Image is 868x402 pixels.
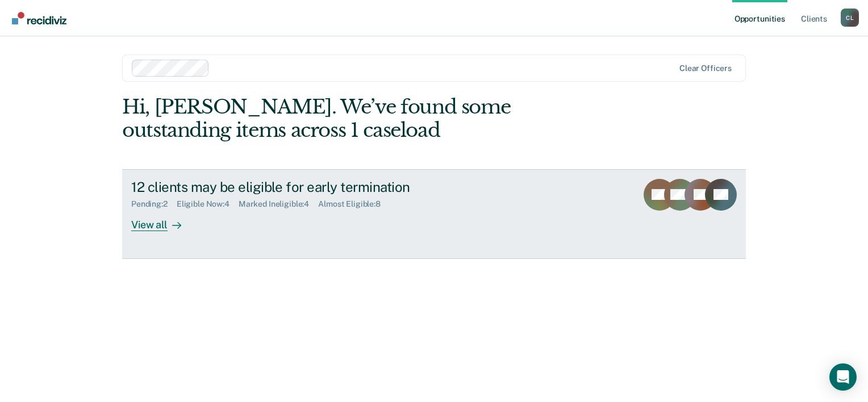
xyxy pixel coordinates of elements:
img: Recidiviz [12,12,66,24]
div: Clear officers [679,64,732,73]
div: View all [131,209,195,231]
button: Profile dropdown button [841,9,859,27]
div: 12 clients may be eligible for early termination [131,179,530,195]
a: 12 clients may be eligible for early terminationPending:2Eligible Now:4Marked Ineligible:4Almost ... [122,169,746,259]
div: Marked Ineligible : 4 [239,199,318,209]
div: Eligible Now : 4 [177,199,239,209]
div: Open Intercom Messenger [829,363,857,391]
div: Hi, [PERSON_NAME]. We’ve found some outstanding items across 1 caseload [122,95,621,142]
div: Almost Eligible : 8 [318,199,390,209]
div: C L [841,9,859,27]
div: Pending : 2 [131,199,177,209]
